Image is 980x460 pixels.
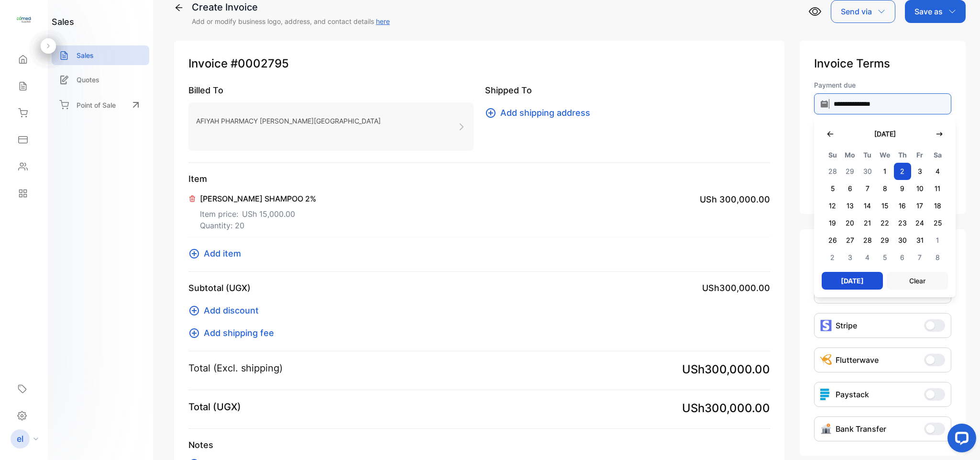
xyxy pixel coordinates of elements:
img: Icon [820,354,832,366]
p: Invoice Terms [814,55,951,72]
p: AFIYAH PHARMACY [PERSON_NAME][GEOGRAPHIC_DATA] [196,114,381,128]
p: Add or modify business logo, address, and contact details [192,16,390,26]
button: Clear [887,272,948,290]
span: 23 [894,214,912,232]
span: Add item [204,247,241,260]
span: 31 [911,232,929,249]
span: Add shipping fee [204,326,274,339]
span: Tu [859,149,876,161]
span: 1 [876,163,894,180]
span: 5 [824,180,841,197]
span: 13 [841,197,859,214]
span: 25 [929,214,947,232]
span: 21 [859,214,876,232]
span: 29 [841,163,859,180]
button: Add shipping address [485,106,596,119]
span: 15 [876,197,894,214]
p: Shipped To [485,84,770,97]
span: 20 [841,214,859,232]
span: 16 [894,197,912,214]
p: Total (UGX) [188,400,241,414]
img: Icon [820,423,832,435]
p: Subtotal (UGX) [188,281,251,294]
span: USh300,000.00 [682,361,770,378]
span: 24 [911,214,929,232]
span: 29 [876,232,894,249]
span: 3 [911,163,929,180]
span: 4 [929,163,947,180]
span: 22 [876,214,894,232]
span: Add shipping address [500,106,590,119]
p: Sales [77,50,94,60]
span: Th [894,149,912,161]
span: 10 [911,180,929,197]
span: 28 [824,163,841,180]
p: Flutterwave [836,354,879,366]
span: 14 [859,197,876,214]
span: 5 [876,249,894,266]
p: el [17,433,23,445]
p: Item price: [200,204,316,220]
span: 7 [859,180,876,197]
p: Billed To [188,84,473,97]
span: 8 [876,180,894,197]
span: 6 [894,249,912,266]
span: 17 [911,197,929,214]
span: 11 [929,180,947,197]
span: 2 [824,249,841,266]
span: Sa [929,149,947,161]
a: Quotes [52,70,149,90]
img: icon [820,320,832,331]
p: Item [188,172,770,185]
p: [PERSON_NAME] SHAMPOO 2% [200,193,316,204]
span: #0002795 [231,55,289,72]
a: Sales [52,45,149,65]
h1: sales [52,15,74,28]
p: Quantity: 20 [200,220,316,231]
p: Quotes [77,75,99,85]
span: 4 [859,249,876,266]
p: Point of Sale [77,100,116,110]
span: 18 [929,197,947,214]
span: 26 [824,232,841,249]
span: USh 15,000.00 [242,208,295,220]
span: 30 [894,232,912,249]
span: 1 [929,232,947,249]
p: Total (Excl. shipping) [188,361,283,375]
p: Bank Transfer [836,423,886,435]
button: Add shipping fee [188,326,280,339]
span: 12 [824,197,841,214]
span: Fr [911,149,929,161]
button: Add discount [188,304,264,317]
iframe: LiveChat chat widget [940,420,980,460]
span: USh300,000.00 [682,400,770,417]
label: Payment due [814,80,951,90]
img: logo [17,12,31,27]
span: 27 [841,232,859,249]
a: Point of Sale [52,94,149,115]
p: Stripe [836,320,857,331]
button: Add item [188,247,247,260]
p: Paystack [836,389,869,400]
span: 3 [841,249,859,266]
span: USh300,000.00 [702,281,770,294]
span: 8 [929,249,947,266]
span: 2 [894,163,912,180]
span: 9 [894,180,912,197]
span: 30 [859,163,876,180]
span: 7 [911,249,929,266]
span: Add discount [204,304,259,317]
span: Su [824,149,841,161]
span: 28 [859,232,876,249]
p: Send via [841,6,872,17]
a: here [376,17,390,25]
p: Invoice [188,55,770,72]
p: Notes [188,438,770,451]
span: 6 [841,180,859,197]
span: We [876,149,894,161]
span: 19 [824,214,841,232]
button: [DATE] [822,272,883,290]
p: Save as [914,6,943,17]
img: icon [820,389,832,400]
